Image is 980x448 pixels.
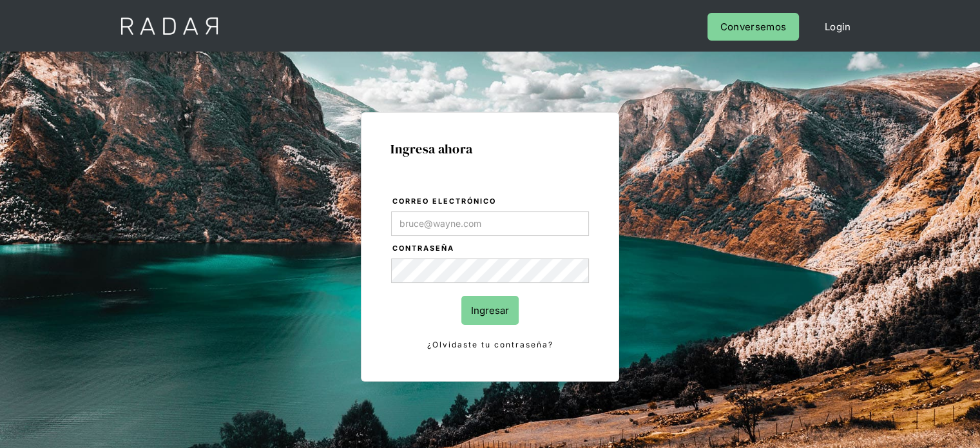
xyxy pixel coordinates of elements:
a: Login [812,13,864,41]
label: Correo electrónico [392,195,589,208]
a: Conversemos [707,13,799,41]
input: Ingresar [461,296,519,325]
input: bruce@wayne.com [391,211,589,236]
h1: Ingresa ahora [390,142,590,156]
form: Login Form [390,195,590,352]
a: ¿Olvidaste tu contraseña? [391,338,589,352]
label: Contraseña [392,242,589,255]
